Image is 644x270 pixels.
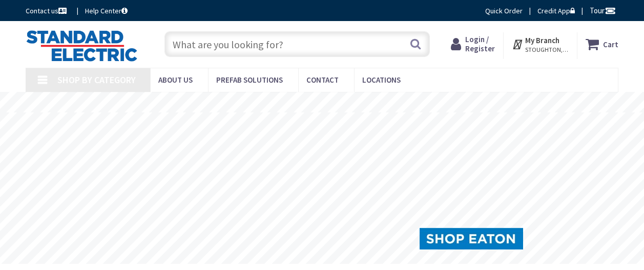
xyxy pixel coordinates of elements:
[85,6,128,16] a: Help Center
[586,35,618,53] a: Cart
[590,6,616,15] span: Tour
[158,75,193,85] span: About Us
[525,35,559,45] strong: My Branch
[603,35,618,53] strong: Cart
[362,75,401,85] span: Locations
[537,6,575,16] a: Credit App
[26,6,69,16] a: Contact us
[26,30,138,62] img: Standard Electric
[160,98,506,109] rs-layer: [MEDICAL_DATA]: Our Commitment to Our Employees and Customers
[57,74,136,86] span: Shop By Category
[306,75,339,85] span: Contact
[525,46,569,54] span: STOUGHTON, [GEOGRAPHIC_DATA]
[512,35,569,53] div: My Branch STOUGHTON, [GEOGRAPHIC_DATA]
[465,34,495,53] span: Login / Register
[216,75,283,85] span: Prefab Solutions
[485,6,523,16] a: Quick Order
[164,31,430,57] input: What are you looking for?
[451,35,495,53] a: Login / Register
